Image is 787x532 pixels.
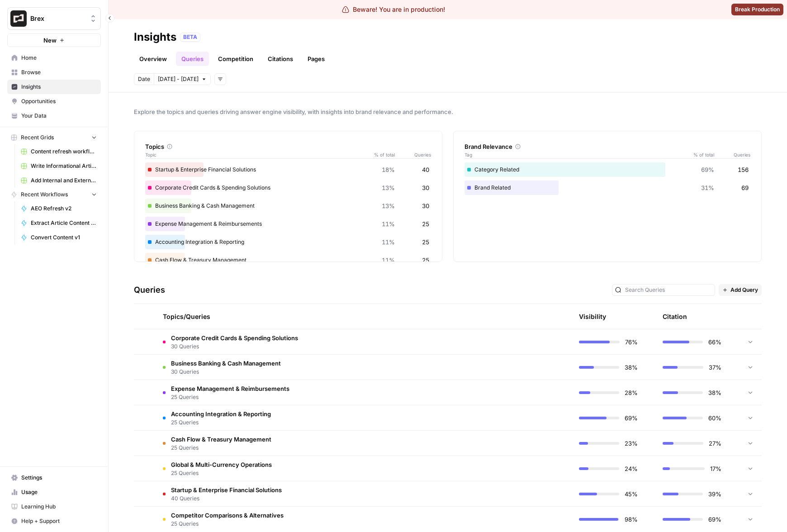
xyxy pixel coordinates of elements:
[731,4,783,15] button: Break Production
[31,147,97,156] span: Content refresh workflow
[687,151,714,158] span: % of total
[382,201,395,210] span: 13%
[625,337,638,347] span: 76%
[708,337,721,347] span: 66%
[17,230,101,245] a: Convert Content v1
[625,363,638,372] span: 38%
[171,359,281,368] span: Business Banking & Cash Management
[171,409,271,418] span: Accounting Integration & Reporting
[7,65,101,80] a: Browse
[663,304,687,329] div: Citation
[10,10,27,27] img: Brex Logo
[382,183,395,192] span: 13%
[625,489,638,499] span: 45%
[465,151,687,158] span: Tag
[31,204,97,213] span: AEO Refresh v2
[422,256,429,265] span: 25
[422,183,429,192] span: 30
[7,188,101,201] button: Recent Workflows
[735,5,780,14] span: Break Production
[145,162,431,177] div: Startup & Enterprise Financial Solutions
[422,201,429,210] span: 30
[709,439,721,448] span: 27%
[163,304,479,329] div: Topics/Queries
[171,418,271,427] span: 25 Queries
[7,131,101,144] button: Recent Grids
[30,14,85,23] span: Brex
[171,435,271,444] span: Cash Flow & Treasury Management
[708,388,721,397] span: 38%
[31,219,97,227] span: Extract Article Content v.2
[710,464,721,473] span: 17%
[625,285,712,294] input: Search Queries
[43,36,57,45] span: New
[382,256,395,265] span: 11%
[180,33,200,42] div: BETA
[7,94,101,109] a: Opportunities
[465,180,750,195] div: Brand Related
[7,109,101,123] a: Your Data
[7,33,101,47] button: New
[21,83,97,91] span: Insights
[17,159,101,173] a: Write Informational Article
[21,488,97,496] span: Usage
[171,393,289,401] span: 25 Queries
[176,52,209,66] a: Queries
[625,388,638,397] span: 28%
[171,444,271,452] span: 25 Queries
[382,165,395,174] span: 18%
[171,469,272,477] span: 25 Queries
[465,162,750,177] div: Category Related
[134,52,172,66] a: Overview
[171,333,298,342] span: Corporate Credit Cards & Spending Solutions
[17,201,101,216] a: AEO Refresh v2
[422,219,429,228] span: 25
[145,151,368,158] span: Topic
[134,30,176,44] div: Insights
[17,216,101,230] a: Extract Article Content v.2
[719,284,762,296] button: Add Query
[708,413,721,423] span: 60%
[171,460,272,469] span: Global & Multi-Currency Operations
[134,107,762,116] span: Explore the topics and queries driving answer engine visibility, with insights into brand relevan...
[7,7,101,30] button: Workspace: Brex
[134,284,165,296] h3: Queries
[21,517,97,525] span: Help + Support
[21,133,54,142] span: Recent Grids
[17,173,101,188] a: Add Internal and External Links (1)
[171,520,284,528] span: 25 Queries
[708,489,721,499] span: 39%
[701,165,714,174] span: 69%
[21,474,97,482] span: Settings
[625,439,638,448] span: 23%
[21,97,97,105] span: Opportunities
[342,5,445,14] div: Beware! You are in production!
[625,413,638,423] span: 69%
[714,151,750,158] span: Queries
[138,75,150,83] span: Date
[708,515,721,524] span: 69%
[21,54,97,62] span: Home
[730,286,758,294] span: Add Query
[21,190,68,199] span: Recent Workflows
[145,217,431,231] div: Expense Management & Reimbursements
[154,73,211,85] button: [DATE] - [DATE]
[158,75,199,83] span: [DATE] - [DATE]
[701,183,714,192] span: 31%
[7,51,101,65] a: Home
[145,142,431,151] div: Topics
[21,68,97,76] span: Browse
[171,368,281,376] span: 30 Queries
[145,253,431,267] div: Cash Flow & Treasury Management
[31,233,97,242] span: Convert Content v1
[302,52,330,66] a: Pages
[7,485,101,499] a: Usage
[709,363,721,372] span: 37%
[368,151,395,158] span: % of total
[7,80,101,94] a: Insights
[145,199,431,213] div: Business Banking & Cash Management
[625,515,638,524] span: 98%
[171,342,298,351] span: 30 Queries
[625,464,638,473] span: 24%
[171,485,282,494] span: Startup & Enterprise Financial Solutions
